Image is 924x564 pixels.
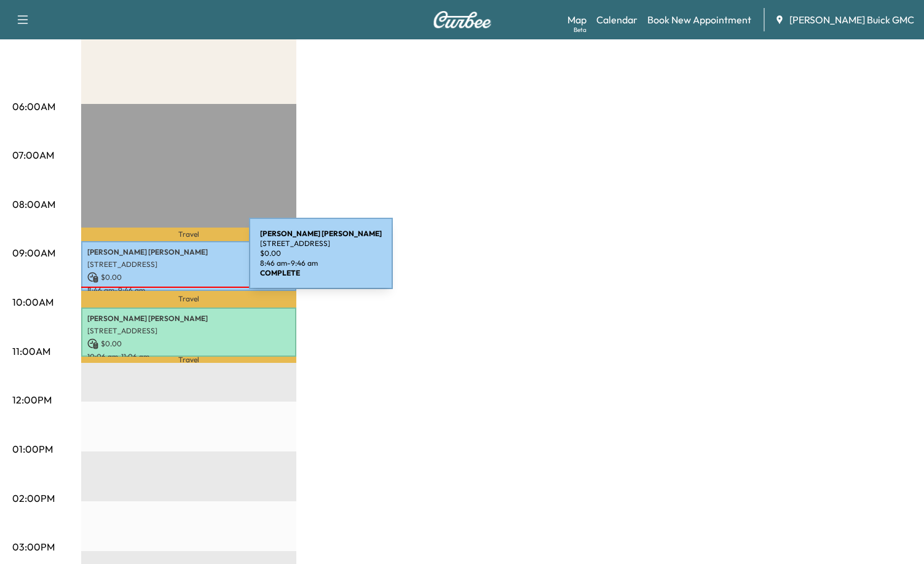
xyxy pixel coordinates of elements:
[87,326,290,336] p: [STREET_ADDRESS]
[596,12,638,27] a: Calendar
[87,338,290,349] p: $ 0.00
[12,245,55,260] p: 09:00AM
[433,11,492,28] img: Curbee Logo
[260,258,382,268] p: 8:46 am - 9:46 am
[87,272,290,283] p: $ 0.00
[260,248,382,258] p: $ 0.00
[87,352,290,362] p: 10:06 am - 11:06 am
[12,344,50,359] p: 11:00AM
[87,285,290,295] p: 8:46 am - 9:46 am
[81,228,296,241] p: Travel
[12,148,54,162] p: 07:00AM
[260,239,382,248] p: [STREET_ADDRESS]
[12,392,52,407] p: 12:00PM
[12,99,55,114] p: 06:00AM
[12,197,55,212] p: 08:00AM
[567,12,586,27] a: MapBeta
[12,539,55,554] p: 03:00PM
[12,442,53,456] p: 01:00PM
[647,12,751,27] a: Book New Appointment
[87,260,290,269] p: [STREET_ADDRESS]
[789,12,914,27] span: [PERSON_NAME] Buick GMC
[87,314,290,324] p: [PERSON_NAME] [PERSON_NAME]
[12,491,55,506] p: 02:00PM
[12,295,53,309] p: 10:00AM
[574,25,586,34] div: Beta
[260,268,300,277] b: COMPLETE
[87,247,290,257] p: [PERSON_NAME] [PERSON_NAME]
[81,357,296,362] p: Travel
[81,291,296,308] p: Travel
[260,229,382,238] b: [PERSON_NAME] [PERSON_NAME]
